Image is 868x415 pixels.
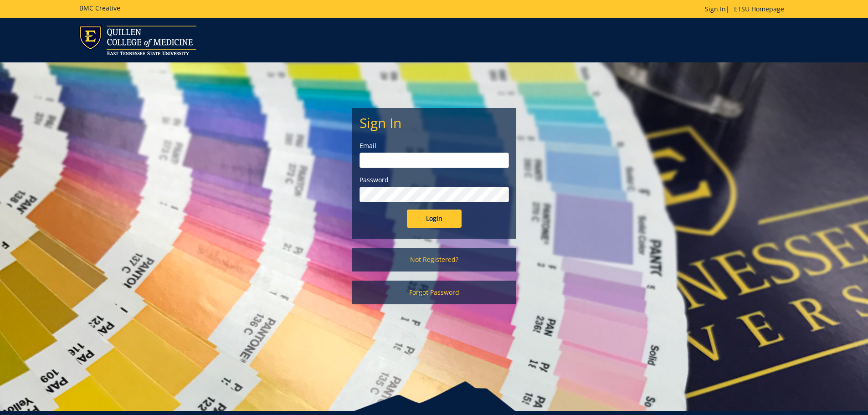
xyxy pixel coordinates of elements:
a: Forgot Password [352,281,516,304]
h5: BMC Creative [79,5,120,11]
h2: Sign In [360,115,509,130]
label: Email [360,141,509,150]
label: Password [360,175,509,184]
a: ETSU Homepage [729,5,789,13]
img: ETSU logo [79,26,196,55]
a: Not Registered? [352,248,516,272]
p: | [705,5,789,14]
input: Login [407,210,462,228]
a: Sign In [705,5,726,13]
